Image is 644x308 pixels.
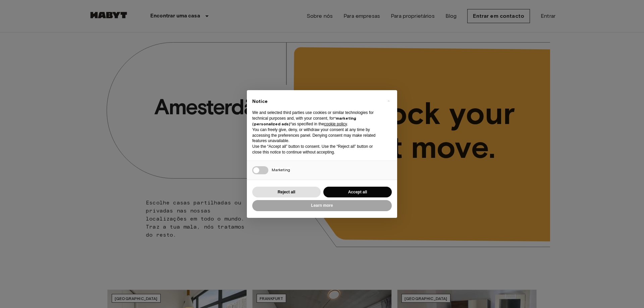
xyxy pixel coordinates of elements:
h2: Notice [252,98,381,105]
button: Learn more [252,200,392,211]
button: Reject all [252,187,321,198]
button: Accept all [323,187,392,198]
p: You can freely give, deny, or withdraw your consent at any time by accessing the preferences pane... [252,127,381,144]
button: Close this notice [383,96,394,106]
a: cookie policy [324,122,347,126]
span: Marketing [272,167,290,172]
strong: “marketing (personalized ads)” [252,116,356,126]
span: × [387,97,390,105]
p: We and selected third parties use cookies or similar technologies for technical purposes and, wit... [252,110,381,127]
p: Use the “Accept all” button to consent. Use the “Reject all” button or close this notice to conti... [252,144,381,155]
